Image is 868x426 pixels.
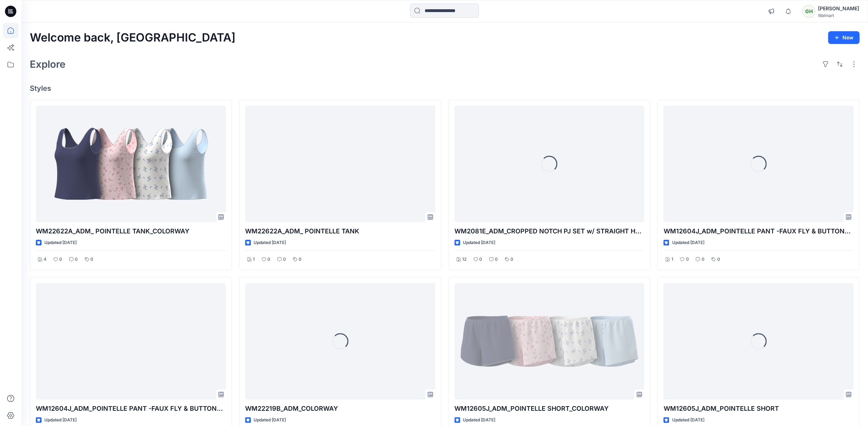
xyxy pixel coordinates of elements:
[36,226,226,236] p: WM22622A_ADM_ POINTELLE TANK_COLORWAY
[283,256,286,263] p: 0
[245,404,435,414] p: WM22219B_ADM_COLORWAY
[663,226,853,236] p: WM12604J_ADM_POINTELLE PANT -FAUX FLY & BUTTONS + PICOT
[701,256,704,263] p: 0
[454,226,645,236] p: WM2081E_ADM_CROPPED NOTCH PJ SET w/ STRAIGHT HEM TOP_COLORWAY
[44,256,46,263] p: 4
[254,239,286,247] p: Updated [DATE]
[254,416,286,424] p: Updated [DATE]
[267,256,270,263] p: 0
[495,256,498,263] p: 0
[828,31,859,44] button: New
[90,256,93,263] p: 0
[36,106,226,222] a: WM22622A_ADM_ POINTELLE TANK_COLORWAY
[454,404,645,414] p: WM12605J_ADM_POINTELLE SHORT_COLORWAY
[717,256,720,263] p: 0
[663,404,853,414] p: WM12605J_ADM_POINTELLE SHORT
[454,283,645,399] a: WM12605J_ADM_POINTELLE SHORT_COLORWAY
[818,4,859,13] div: [PERSON_NAME]
[510,256,513,263] p: 0
[75,256,78,263] p: 0
[462,256,466,263] p: 12
[463,416,495,424] p: Updated [DATE]
[802,5,815,18] div: GH
[672,239,704,247] p: Updated [DATE]
[253,256,255,263] p: 1
[818,13,859,18] div: Walmart
[463,239,495,247] p: Updated [DATE]
[44,239,77,247] p: Updated [DATE]
[30,84,859,93] h4: Styles
[30,31,236,44] h2: Welcome back, [GEOGRAPHIC_DATA]
[671,256,673,263] p: 1
[245,226,435,236] p: WM22622A_ADM_ POINTELLE TANK
[479,256,482,263] p: 0
[30,59,66,70] h2: Explore
[44,416,77,424] p: Updated [DATE]
[36,404,226,414] p: WM12604J_ADM_POINTELLE PANT -FAUX FLY & BUTTONS + PICOT_COLORWAY
[672,416,704,424] p: Updated [DATE]
[59,256,62,263] p: 0
[299,256,302,263] p: 0
[686,256,689,263] p: 0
